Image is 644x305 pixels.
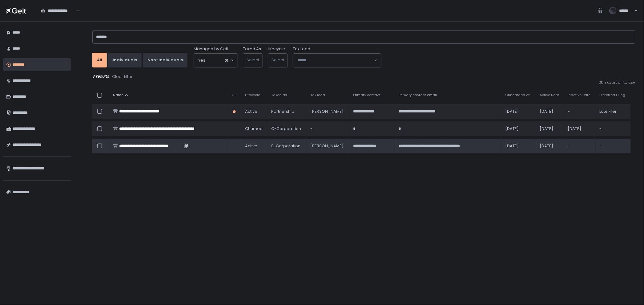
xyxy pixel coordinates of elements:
[310,93,325,97] span: Tax lead
[231,93,236,97] span: VIP
[599,80,635,85] button: Export all to csv
[540,126,560,132] div: [DATE]
[568,143,592,149] div: -
[505,143,532,149] div: [DATE]
[271,126,303,132] div: C-Corporation
[113,57,137,63] div: Individuals
[225,59,228,62] button: Clear Selected
[568,126,592,132] div: [DATE]
[147,57,183,63] div: Non-Individuals
[271,143,303,149] div: S-Corporation
[505,126,532,132] div: [DATE]
[505,93,531,97] span: Onboarded on
[245,126,263,132] span: churned
[245,143,257,149] span: active
[568,93,591,97] span: Inactive Date
[97,57,102,63] div: All
[353,93,380,97] span: Primary contact
[599,143,627,149] div: -
[243,46,261,52] label: Taxed As
[245,93,260,97] span: Lifecycle
[272,57,284,63] span: Select
[271,109,303,114] div: Partnership
[194,46,228,52] span: Managed by Gelt
[599,109,627,114] div: Late Filer
[540,109,560,114] div: [DATE]
[399,93,437,97] span: Primary contact email
[297,57,374,63] input: Search for option
[205,57,225,63] input: Search for option
[293,54,381,67] div: Search for option
[112,74,133,79] div: Clear filter
[245,109,257,114] span: active
[92,74,635,80] div: 3 results
[37,4,80,17] div: Search for option
[540,93,559,97] span: Active Date
[310,143,346,149] div: [PERSON_NAME]
[112,74,133,80] button: Clear filter
[540,143,560,149] div: [DATE]
[293,46,310,52] span: Tax Lead
[143,53,187,67] button: Non-Individuals
[92,53,107,67] button: All
[194,54,238,67] div: Search for option
[599,126,627,132] div: -
[505,109,532,114] div: [DATE]
[568,109,592,114] div: -
[247,57,259,63] span: Select
[310,109,346,114] div: [PERSON_NAME]
[271,93,287,97] span: Taxed as
[268,46,285,52] label: Lifecycle
[113,93,123,97] span: Name
[310,126,346,132] div: -
[599,93,625,97] span: Preferred Filing
[198,57,205,63] span: Yes
[108,53,142,67] button: Individuals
